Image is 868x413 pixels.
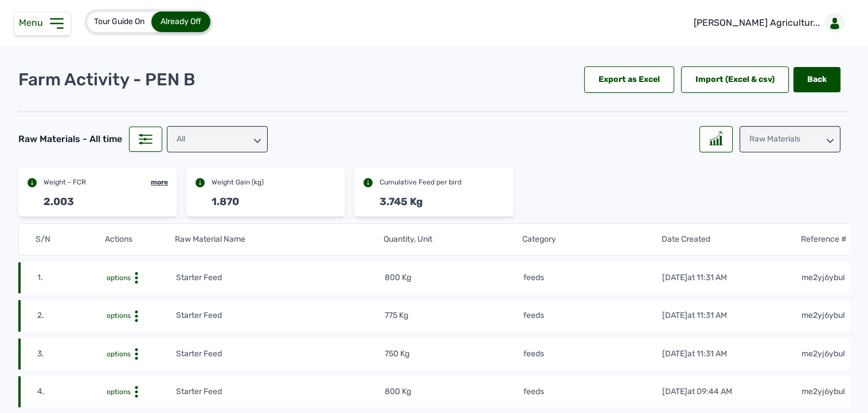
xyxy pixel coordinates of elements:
[687,387,732,396] span: at 09:44 AM
[44,178,86,187] div: Weight - FCR
[175,348,384,360] td: Starter Feed
[584,66,674,93] div: Export as Excel
[523,348,662,360] td: feeds
[19,17,48,28] span: Menu
[175,386,384,398] td: Starter Feed
[384,348,523,360] td: 750 Kg
[523,386,662,398] td: feeds
[37,272,106,284] td: 1.
[384,386,523,398] td: 800 Kg
[384,309,523,322] td: 775 Kg
[151,178,168,187] div: more
[37,386,106,398] td: 4.
[740,126,840,152] div: Raw Materials
[380,178,462,187] div: Cumulative Feed per bird
[37,348,106,360] td: 3.
[383,233,522,246] th: Quantity, Unit
[662,272,727,284] div: [DATE]
[44,194,74,210] div: 2.003
[681,66,789,93] div: Import (Excel & csv)
[661,233,800,246] th: Date Created
[523,272,662,284] td: feeds
[522,233,661,246] th: Category
[175,309,384,322] td: Starter Feed
[18,132,122,146] div: Raw Materials - All time
[662,386,732,398] div: [DATE]
[35,233,104,246] th: S/N
[174,233,383,246] th: Raw Material Name
[523,309,662,322] td: feeds
[104,233,174,246] th: Actions
[107,312,131,320] span: options
[107,350,131,358] span: options
[694,16,820,30] p: [PERSON_NAME] Agricultur...
[793,67,840,92] a: Back
[18,69,196,90] p: Farm Activity - PEN B
[687,349,727,359] span: at 11:31 AM
[380,194,423,210] div: 3.745 Kg
[212,178,264,187] div: Weight Gain (kg)
[161,17,201,26] span: Already Off
[175,272,384,284] td: Starter Feed
[94,17,144,26] span: Tour Guide On
[662,310,727,321] div: [DATE]
[662,348,727,360] div: [DATE]
[687,273,727,282] span: at 11:31 AM
[107,388,131,396] span: options
[37,309,106,322] td: 2.
[384,272,523,284] td: 800 Kg
[685,7,850,39] a: [PERSON_NAME] Agricultur...
[107,274,131,282] span: options
[212,194,239,210] div: 1.870
[687,310,727,320] span: at 11:31 AM
[167,126,268,152] div: All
